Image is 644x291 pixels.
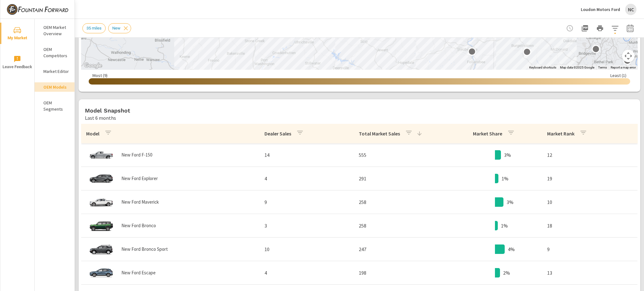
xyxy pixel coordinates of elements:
p: New Ford Explorer [121,176,158,181]
p: 4 [264,175,349,182]
p: 13 [547,269,632,277]
p: 9 [264,198,349,206]
button: Map camera controls [622,50,635,62]
p: Last 6 months [85,114,116,122]
div: OEM Market Overview [35,23,75,38]
p: 247 [359,245,443,253]
p: 12 [547,151,632,159]
p: 3 [264,222,349,229]
img: glamour [89,240,114,259]
p: Market Share [473,130,502,137]
a: Open this area in Google Maps (opens a new window) [83,62,103,70]
p: 9 [547,245,632,253]
button: "Export Report to PDF" [579,22,591,35]
span: New [108,26,124,30]
p: Model [86,130,99,137]
div: Market Editor [35,67,75,76]
span: Leave Feedback [2,55,32,71]
span: 35 miles [83,26,105,30]
img: glamour [89,263,114,282]
p: OEM Segments [43,100,69,112]
p: OEM Competitors [43,46,69,59]
p: 258 [359,198,443,206]
button: Apply Filters [609,22,621,35]
p: 1% [501,222,508,229]
p: 4% [508,245,515,253]
p: 18 [547,222,632,229]
p: 10 [547,198,632,206]
p: New Ford Bronco Sport [121,246,168,252]
p: 198 [359,269,443,277]
p: 258 [359,222,443,229]
img: glamour [89,169,114,188]
p: Least ( 1 ) [610,73,626,78]
p: 3% [507,198,514,206]
div: OEM Models [35,82,75,92]
p: 10 [264,245,349,253]
p: Market Rank [547,130,575,137]
div: New [108,23,131,33]
p: New Ford Escape [121,270,156,276]
p: 4 [264,269,349,277]
p: Loudon Motors Ford [581,7,620,12]
button: Keyboard shortcuts [529,65,556,70]
div: OEM Competitors [35,45,75,60]
p: New Ford Bronco [121,223,156,228]
p: Most ( 9 ) [92,73,108,78]
a: Terms (opens in new tab) [598,66,607,69]
div: OEM Segments [35,98,75,114]
p: 1% [502,175,508,182]
p: 19 [547,175,632,182]
p: Dealer Sales [264,130,291,137]
h5: Model Snapshot [85,107,130,114]
p: 555 [359,151,443,159]
p: 14 [264,151,349,159]
p: 2% [503,269,510,277]
img: glamour [89,216,114,235]
p: OEM Market Overview [43,24,69,37]
div: nav menu [0,19,34,77]
img: Google [83,62,103,70]
p: Total Market Sales [359,130,400,137]
button: Print Report [594,22,606,35]
p: Market Editor [43,68,69,74]
p: New Ford Maverick [121,199,159,205]
a: Report a map error [611,66,636,69]
p: OEM Models [43,84,69,90]
img: glamour [89,193,114,211]
p: 3% [504,151,511,159]
p: 291 [359,175,443,182]
p: New Ford F-150 [121,152,152,158]
div: NC [625,4,636,15]
span: My Market [2,26,32,42]
img: glamour [89,145,114,164]
span: Map data ©2025 Google [560,66,594,69]
button: Select Date Range [624,22,636,35]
